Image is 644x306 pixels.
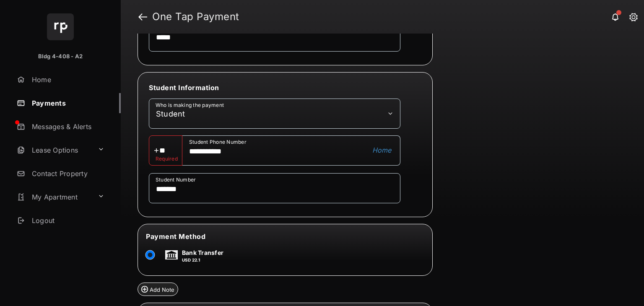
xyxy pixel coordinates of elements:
[13,163,121,184] a: Contact Property
[370,145,394,155] button: Home
[13,140,94,160] a: Lease Options
[146,232,205,241] span: Payment Method
[182,257,223,263] p: USD 22.1
[182,248,223,257] p: Bank Transfer
[47,13,74,40] img: svg+xml;base64,PHN2ZyB4bWxucz0iaHR0cDovL3d3dy53My5vcmcvMjAwMC9zdmciIHdpZHRoPSI2NCIgaGVpZ2h0PSI2NC...
[13,70,121,90] a: Home
[13,93,121,113] a: Payments
[13,117,121,137] a: Messages & Alerts
[152,12,239,22] strong: One Tap Payment
[13,187,94,207] a: My Apartment
[138,283,178,296] button: Add Note
[149,83,219,92] span: Student Information
[38,52,83,61] p: Bldg 4-408 - A2
[165,250,178,259] img: bank.png
[13,210,121,231] a: Logout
